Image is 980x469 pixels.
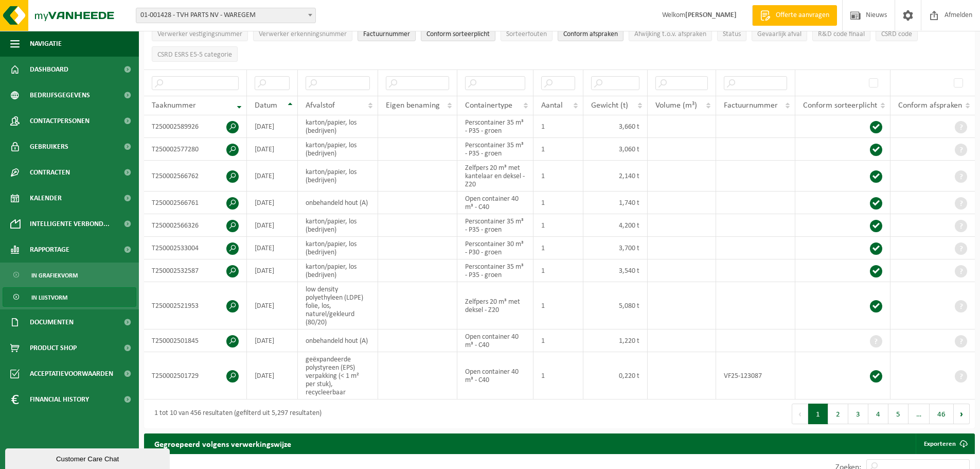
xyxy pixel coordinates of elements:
[144,237,247,259] td: T250002533004
[583,329,648,352] td: 1,220 t
[655,101,697,110] span: Volume (m³)
[457,192,533,214] td: Open container 40 m³ - C40
[848,404,868,424] button: 3
[152,101,196,110] span: Taaknummer
[457,282,533,329] td: Zelfpers 20 m³ met deksel - Z20
[247,352,298,399] td: [DATE]
[533,352,583,399] td: 1
[634,30,706,38] span: Afwijking t.o.v. afspraken
[457,161,533,192] td: Zelfpers 20 m³ met kantelaar en deksel - Z20
[253,26,352,41] button: Verwerker erkenningsnummerVerwerker erkenningsnummer: Activate to sort
[298,352,378,399] td: geëxpandeerde polystyreen (EPS) verpakking (< 1 m² per stuk), recycleerbaar
[247,138,298,161] td: [DATE]
[717,26,746,41] button: StatusStatus: Activate to sort
[30,361,113,387] span: Acceptatievoorwaarden
[247,259,298,282] td: [DATE]
[757,30,801,38] span: Gevaarlijk afval
[136,8,315,23] span: 01-001428 - TVH PARTS NV - WAREGEM
[583,214,648,237] td: 4,200 t
[629,26,712,41] button: Afwijking t.o.v. afsprakenAfwijking t.o.v. afspraken: Activate to sort
[298,138,378,161] td: karton/papier, los (bedrijven)
[30,335,77,361] span: Product Shop
[30,57,68,82] span: Dashboard
[30,134,68,160] span: Gebruikers
[724,101,778,110] span: Factuurnummer
[3,287,136,307] a: In lijstvorm
[247,237,298,259] td: [DATE]
[916,433,974,454] a: Exporteren
[723,30,741,38] span: Status
[583,259,648,282] td: 3,540 t
[457,237,533,259] td: Perscontainer 30 m³ - P30 - groen
[457,115,533,138] td: Perscontainer 35 m³ - P35 - groen
[506,30,547,38] span: Sorteerfouten
[457,138,533,161] td: Perscontainer 35 m³ - P35 - groen
[533,115,583,138] td: 1
[30,387,89,412] span: Financial History
[30,185,62,211] span: Kalender
[583,115,648,138] td: 3,660 t
[716,352,795,399] td: VF25-123087
[868,404,888,424] button: 4
[501,26,553,41] button: SorteerfoutenSorteerfouten: Activate to sort
[298,214,378,237] td: karton/papier, los (bedrijven)
[541,101,563,110] span: Aantal
[144,138,247,161] td: T250002577280
[457,352,533,399] td: Open container 40 m³ - C40
[144,115,247,138] td: T250002589926
[298,282,378,329] td: low density polyethyleen (LDPE) folie, los, naturel/gekleurd (80/20)
[247,161,298,192] td: [DATE]
[533,329,583,352] td: 1
[812,26,870,41] button: R&D code finaalR&amp;D code finaal: Activate to sort
[465,101,512,110] span: Containertype
[149,405,322,423] div: 1 tot 10 van 456 resultaten (gefilterd uit 5,297 resultaten)
[31,266,78,285] span: In grafiekvorm
[685,11,737,19] strong: [PERSON_NAME]
[247,329,298,352] td: [DATE]
[30,160,70,185] span: Contracten
[533,214,583,237] td: 1
[298,329,378,352] td: onbehandeld hout (A)
[3,265,136,285] a: In grafiekvorm
[533,138,583,161] td: 1
[298,259,378,282] td: karton/papier, los (bedrijven)
[259,30,347,38] span: Verwerker erkenningsnummer
[457,214,533,237] td: Perscontainer 35 m³ - P35 - groen
[144,433,301,454] h2: Gegroepeerd volgens verwerkingswijze
[773,10,832,21] span: Offerte aanvragen
[144,161,247,192] td: T250002566762
[563,30,618,38] span: Conform afspraken
[591,101,628,110] span: Gewicht (t)
[421,26,495,41] button: Conform sorteerplicht : Activate to sort
[818,30,865,38] span: R&D code finaal
[752,5,837,26] a: Offerte aanvragen
[930,404,954,424] button: 46
[5,446,172,469] iframe: chat widget
[30,309,74,335] span: Documenten
[358,26,416,41] button: FactuurnummerFactuurnummer: Activate to sort
[533,192,583,214] td: 1
[144,214,247,237] td: T250002566326
[898,101,962,110] span: Conform afspraken
[876,26,918,41] button: CSRD codeCSRD code: Activate to sort
[363,30,410,38] span: Factuurnummer
[888,404,908,424] button: 5
[583,282,648,329] td: 5,080 t
[457,329,533,352] td: Open container 40 m³ - C40
[144,329,247,352] td: T250002501845
[533,237,583,259] td: 1
[255,101,277,110] span: Datum
[583,237,648,259] td: 3,700 t
[533,282,583,329] td: 1
[144,352,247,399] td: T250002501729
[31,288,67,307] span: In lijstvorm
[157,51,232,59] span: CSRD ESRS E5-5 categorie
[144,282,247,329] td: T250002521953
[558,26,623,41] button: Conform afspraken : Activate to sort
[30,108,90,134] span: Contactpersonen
[30,211,110,237] span: Intelligente verbond...
[386,101,440,110] span: Eigen benaming
[298,192,378,214] td: onbehandeld hout (A)
[533,161,583,192] td: 1
[828,404,848,424] button: 2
